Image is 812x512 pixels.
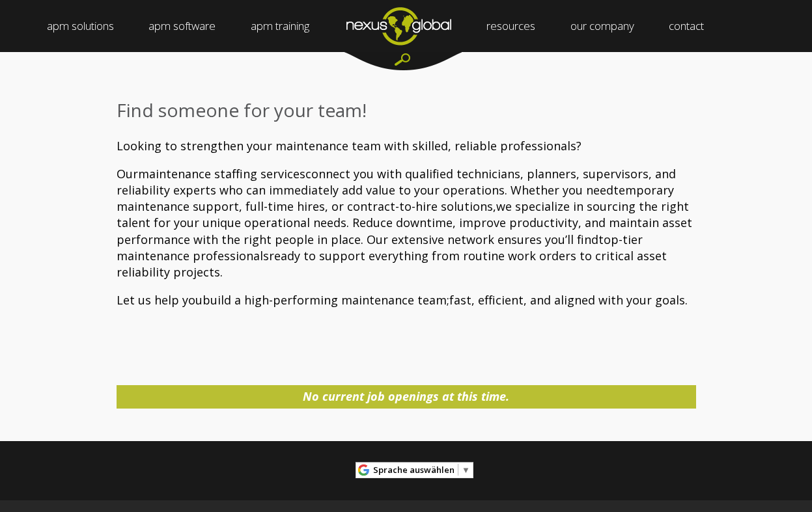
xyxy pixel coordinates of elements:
[373,460,470,480] a: Sprache auswählen​
[117,232,643,263] span: top-tier maintenance professionals
[462,464,470,476] span: ▼
[117,182,674,214] span: temporary maintenance support, full-time hires, or contract-to-hire solutions,
[117,292,696,308] p: Let us help you fast, efficient, and aligned with your goals.
[303,388,509,404] span: No current job openings at this time.
[117,99,696,122] h3: Find someone for your team!
[373,464,455,476] span: Sprache auswählen
[458,464,458,476] span: ​
[214,166,305,182] span: staffing services
[138,166,211,182] span: maintenance
[117,138,696,154] p: Looking to strengthen your maintenance team with skilled, reliable professionals?
[203,292,449,308] span: build a high-performing maintenance team;
[117,166,696,280] p: Our connect you with qualified technicians, planners, supervisors, and reliability experts who ca...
